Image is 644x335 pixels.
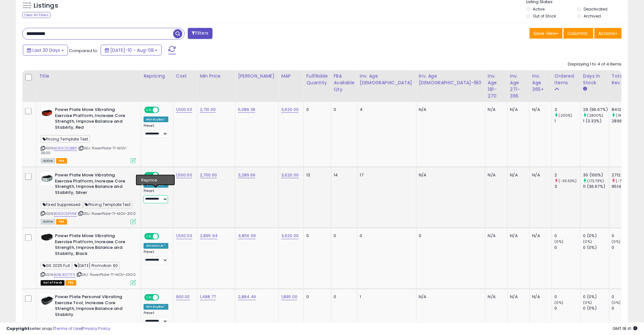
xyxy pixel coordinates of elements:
[176,172,192,178] a: 1,500.00
[360,172,411,178] div: 17
[65,280,76,286] span: FBA
[41,107,53,120] img: 31TweDk2vuS._SL40_.jpg
[532,233,547,239] div: N/A
[145,234,153,239] span: ON
[568,61,622,67] div: Displaying 1 to 4 of 4 items
[200,73,233,79] div: Min Price
[78,211,136,216] span: | SKU: PowerPlate-71-MOV-3100
[56,219,67,225] span: FBA
[101,45,162,56] button: [DATE]-10 - Aug-08
[281,106,299,113] a: 3,620.00
[281,233,299,239] a: 3,620.00
[41,280,64,286] span: All listings that are currently out of stock and unavailable for purchase on Amazon
[41,262,72,270] span: GS 2025 Full
[360,107,411,113] div: 4
[54,211,77,217] a: B083C5PVNK
[584,6,607,12] label: Deactivated
[612,294,638,300] div: 0
[583,233,609,239] div: 0 (0%)
[55,294,132,319] b: Power Plate Personal Vibrating Exercise Tool, Increase Core Strength, Improve Balance and Stability
[144,182,168,188] div: Win BuyBox *
[419,172,480,178] div: N/A
[555,306,580,311] div: 0
[238,73,276,79] div: [PERSON_NAME]
[176,233,192,239] a: 1,500.00
[72,262,120,270] span: [DATE] Promotion 90
[616,113,634,118] small: (190.48%)
[176,294,190,300] a: 900.00
[419,233,480,239] div: 0
[587,113,603,118] small: (2800%)
[360,233,411,239] div: 0
[510,172,525,178] div: N/A
[145,173,153,178] span: ON
[41,219,55,225] span: All listings currently available for purchase on Amazon
[612,172,638,178] div: 2712.97
[583,245,609,251] div: 0 (0%)
[82,325,110,332] a: Privacy Policy
[306,172,326,178] div: 13
[612,107,638,113] div: 8412.39
[144,250,168,264] div: Preset:
[583,306,609,311] div: 0 (0%)
[488,172,503,178] div: N/A
[188,28,213,39] button: Filters
[200,233,218,239] a: 2,895.94
[419,294,480,300] div: N/A
[41,201,83,209] span: Fixed Suppressed
[145,107,153,113] span: ON
[6,326,110,332] div: seller snap | |
[616,178,633,183] small: (-71.49%)
[54,146,77,151] a: B083C5QBB9
[54,325,81,332] a: Terms of Use
[158,173,168,178] span: OFF
[56,158,67,164] span: FBA
[238,106,255,113] a: 5,089.36
[612,118,638,124] div: 2896
[22,12,51,18] div: Clear All Filters
[83,201,132,209] span: Pricing Template Test
[583,86,587,92] small: Days In Stock.
[281,294,297,300] a: 1,895.00
[144,124,168,138] div: Preset:
[583,239,592,244] small: (0%)
[41,172,136,224] div: ASIN:
[76,272,136,277] span: | SKU: PowerPlate-71-MOV-3900
[532,73,549,93] div: Inv. Age 365+
[559,113,573,118] small: (200%)
[41,233,136,285] div: ASIN:
[238,172,255,178] a: 3,289.66
[612,233,638,239] div: 0
[200,294,216,300] a: 1,488.77
[613,325,638,332] span: 2025-09-8 18:41 GMT
[594,28,622,39] button: Actions
[555,73,578,86] div: Ordered Items
[23,45,68,56] button: Last 30 Days
[200,106,216,113] a: 2,710.00
[144,73,171,79] div: Repricing
[530,28,563,39] button: Save View
[238,294,256,300] a: 2,884.46
[306,294,326,300] div: 0
[110,47,154,53] span: [DATE]-10 - Aug-08
[55,233,132,258] b: Power Plate Move Vibrating Exercise Platform, Increase Core Strength, Improve Balance and Stabili...
[334,233,352,239] div: 0
[532,107,547,113] div: N/A
[568,30,588,37] span: Columns
[587,178,604,183] small: (172.73%)
[41,107,136,163] div: ASIN:
[612,239,621,244] small: (0%)
[54,272,75,278] a: B0BL8D77F3
[583,172,609,178] div: 30 (100%)
[583,73,607,86] div: Days In Stock
[583,294,609,300] div: 0 (0%)
[533,13,556,19] label: Out of Stock
[555,107,580,113] div: 3
[6,325,30,332] strong: Copyright
[55,172,132,197] b: Power Plate Move Vibrating Exercise Platform, Increase Core Strength, Improve Balance and Stabili...
[334,107,352,113] div: 0
[510,107,525,113] div: N/A
[555,239,564,244] small: (0%)
[41,146,127,155] span: | SKU: PowerPlate-71-MOV-3600
[555,233,580,239] div: 0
